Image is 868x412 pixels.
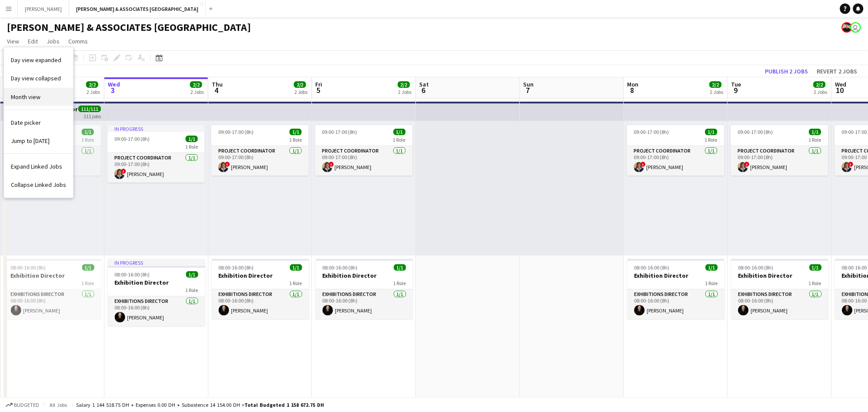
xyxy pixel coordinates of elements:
[628,259,725,319] app-job-card: 08:00-16:00 (8h)1/1Exhibition Director1 RoleExhibitions Director1/108:00-16:00 (8h)[PERSON_NAME]
[82,280,94,286] span: 1 Role
[68,37,88,45] span: Comms
[851,22,861,33] app-user-avatar: THAEE HR
[65,36,91,47] a: Comms
[186,271,198,278] span: 1/1
[108,259,205,266] div: In progress
[809,129,821,135] span: 1/1
[814,89,828,95] div: 2 Jobs
[628,272,725,279] h3: Exhibition Director
[4,132,73,150] a: Jump to today
[121,169,126,174] span: !
[394,280,406,286] span: 1 Role
[108,259,205,326] app-job-card: In progress08:00-16:00 (8h)1/1Exhibition Director1 RoleExhibitions Director1/108:00-16:00 (8h)[PE...
[418,85,429,95] span: 6
[294,89,308,95] div: 2 Jobs
[524,80,534,88] span: Sun
[107,125,205,132] div: In progress
[212,80,223,88] span: Thu
[107,153,205,183] app-card-role: Project Coordinator1/109:00-17:00 (8h)![PERSON_NAME]
[710,89,724,95] div: 2 Jobs
[4,289,101,319] app-card-role: Exhibitions Director1/108:00-16:00 (8h)[PERSON_NAME]
[834,85,847,95] span: 10
[225,162,230,167] span: !
[4,69,73,87] a: Day view collapsed
[78,106,101,112] span: 111/111
[11,137,50,145] span: Jump to [DATE]
[210,85,223,95] span: 4
[322,129,357,135] span: 09:00-17:00 (8h)
[398,81,410,88] span: 2/2
[47,37,60,45] span: Jobs
[87,89,100,95] div: 2 Jobs
[315,125,413,176] app-job-card: 09:00-17:00 (8h)1/11 RoleProject Coordinator1/109:00-17:00 (8h)![PERSON_NAME]
[289,136,302,143] span: 1 Role
[190,89,204,95] div: 2 Jobs
[11,181,66,189] span: Collapse Linked Jobs
[4,113,73,132] a: Date picker
[738,264,774,271] span: 08:00-16:00 (8h)
[705,136,718,143] span: 1 Role
[329,162,334,167] span: !
[809,136,821,143] span: 1 Role
[48,402,69,408] span: All jobs
[731,259,829,319] app-job-card: 08:00-16:00 (8h)1/1Exhibition Director1 RoleExhibitions Director1/108:00-16:00 (8h)[PERSON_NAME]
[11,163,62,170] span: Expand Linked Jobs
[11,119,41,126] span: Date picker
[842,22,852,33] app-user-avatar: Glenn Lloyd
[731,125,828,176] app-job-card: 09:00-17:00 (8h)1/11 RoleProject Coordinator1/109:00-17:00 (8h)![PERSON_NAME]
[114,136,150,142] span: 09:00-17:00 (8h)
[316,272,413,279] h3: Exhibition Director
[107,125,205,183] div: In progress09:00-17:00 (8h)1/11 RoleProject Coordinator1/109:00-17:00 (8h)![PERSON_NAME]
[634,264,670,271] span: 08:00-16:00 (8h)
[81,136,94,143] span: 1 Role
[115,271,150,278] span: 08:00-16:00 (8h)
[4,51,73,69] a: Day view expanded
[394,264,406,271] span: 1/1
[186,287,198,293] span: 1 Role
[710,81,722,88] span: 2/2
[76,402,324,408] div: Salary 1 144 518.75 DH + Expenses 0.00 DH + Subsistence 14 154.00 DH =
[628,80,639,88] span: Mon
[107,85,120,95] span: 3
[810,264,822,271] span: 1/1
[4,259,101,319] div: 08:00-16:00 (8h)1/1Exhibition Director1 RoleExhibitions Director1/108:00-16:00 (8h)[PERSON_NAME]
[86,81,98,88] span: 2/2
[212,259,309,319] app-job-card: 08:00-16:00 (8h)1/1Exhibition Director1 RoleExhibitions Director1/108:00-16:00 (8h)[PERSON_NAME]
[522,85,534,95] span: 7
[730,85,741,95] span: 9
[108,296,205,326] app-card-role: Exhibitions Director1/108:00-16:00 (8h)[PERSON_NAME]
[69,0,206,17] button: [PERSON_NAME] & ASSOCIATES [GEOGRAPHIC_DATA]
[316,259,413,319] div: 08:00-16:00 (8h)1/1Exhibition Director1 RoleExhibitions Director1/108:00-16:00 (8h)[PERSON_NAME]
[290,264,302,271] span: 1/1
[814,81,826,88] span: 2/2
[393,136,406,143] span: 1 Role
[738,129,773,135] span: 09:00-17:00 (8h)
[314,85,323,95] span: 5
[627,125,724,176] app-job-card: 09:00-17:00 (8h)1/11 RoleProject Coordinator1/109:00-17:00 (8h)![PERSON_NAME]
[14,402,39,408] span: Budgeted
[108,279,205,286] h3: Exhibition Director
[634,129,669,135] span: 09:00-17:00 (8h)
[420,80,429,88] span: Sat
[706,264,718,271] span: 1/1
[315,146,413,176] app-card-role: Project Coordinator1/109:00-17:00 (8h)![PERSON_NAME]
[212,289,309,319] app-card-role: Exhibitions Director1/108:00-16:00 (8h)[PERSON_NAME]
[316,80,323,88] span: Fri
[211,146,309,176] app-card-role: Project Coordinator1/109:00-17:00 (8h)![PERSON_NAME]
[628,289,725,319] app-card-role: Exhibitions Director1/108:00-16:00 (8h)[PERSON_NAME]
[814,66,861,77] button: Revert 2 jobs
[762,66,812,77] button: Publish 2 jobs
[627,146,724,176] app-card-role: Project Coordinator1/109:00-17:00 (8h)![PERSON_NAME]
[244,402,324,408] span: Total Budgeted 1 158 672.75 DH
[731,272,829,279] h3: Exhibition Director
[731,146,828,176] app-card-role: Project Coordinator1/109:00-17:00 (8h)![PERSON_NAME]
[290,129,302,135] span: 1/1
[4,88,73,106] a: Month view
[7,37,19,45] span: View
[744,162,750,167] span: !
[11,56,61,64] span: Day view expanded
